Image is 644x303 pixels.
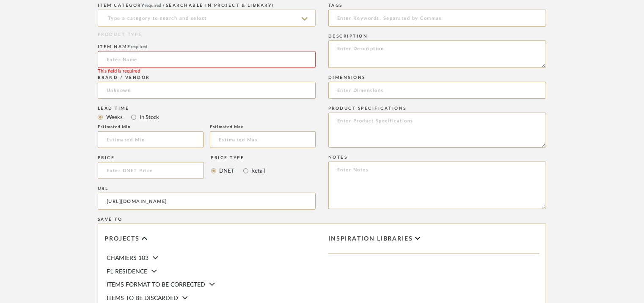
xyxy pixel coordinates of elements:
[98,75,316,80] div: Brand / Vendor
[328,10,546,27] input: Enter Keywords, Separated by Commas
[328,235,413,243] span: Inspiration libraries
[98,51,316,68] input: Enter Name
[107,255,149,261] span: CHAMIERS 103
[328,3,546,8] div: Tags
[98,186,316,191] div: URL
[328,106,546,111] div: Product Specifications
[98,10,316,27] input: Type a category to search and select
[98,155,204,160] div: Price
[98,68,140,75] div: This field is required
[98,217,546,222] div: Save To
[107,269,147,275] span: F1 RESIDENCE
[105,235,140,243] span: Projects
[219,166,235,176] label: DNET
[98,106,316,111] div: Lead Time
[328,75,546,80] div: Dimensions
[98,112,316,122] mat-radio-group: Select item type
[131,45,148,49] span: required
[105,113,123,122] label: Weeks
[98,32,316,38] div: PRODUCT TYPE
[328,155,546,160] div: Notes
[98,162,204,179] input: Enter DNET Price
[164,3,275,8] span: (Searchable in Project & Library)
[98,124,204,130] div: Estimated Min
[328,82,546,99] input: Enter Dimensions
[211,162,265,179] mat-radio-group: Select price type
[145,3,162,8] span: required
[107,295,178,301] span: ITEMS TO BE DISCARDED
[139,113,159,122] label: In Stock
[210,131,316,148] input: Estimated Max
[251,166,265,176] label: Retail
[211,155,265,160] div: Price Type
[98,3,316,8] div: ITEM CATEGORY
[210,124,316,130] div: Estimated Max
[98,131,204,148] input: Estimated Min
[328,34,546,39] div: Description
[107,282,205,288] span: ITEMS FORMAT TO BE CORRECTED
[98,44,316,49] div: Item name
[98,82,316,99] input: Unknown
[98,193,316,210] input: Enter URL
